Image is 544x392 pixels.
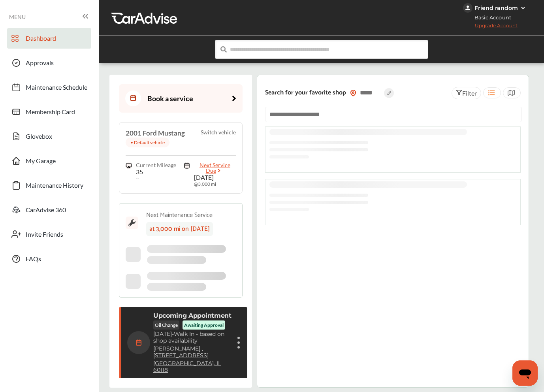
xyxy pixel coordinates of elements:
p: • Default vehicle [126,138,169,147]
p: Oil Change [153,320,179,330]
span: My Garage [26,157,56,167]
a: Membership Card [7,102,91,122]
span: Membership Card [26,108,75,118]
iframe: Button to launch messaging window [512,360,538,386]
span: 35 [136,168,143,175]
div: Book a service [125,90,193,106]
div: at 3,000 mi on [DATE] [146,222,213,236]
img: steering_logo [126,162,132,169]
span: Maintenance History [26,181,83,192]
p: Search for your favorite shop [265,89,346,96]
a: FAQs [7,249,91,269]
span: FAQs [26,255,41,265]
span: Next Service Due [200,162,230,174]
p: Upcoming Appointment [153,312,232,319]
a: Next Service Due [194,162,235,173]
span: Basic Account [464,13,517,22]
a: [PERSON_NAME] ,[STREET_ADDRESS] [153,345,232,359]
span: @ 3,000 mi [194,181,216,187]
span: Maintenance Schedule [26,83,87,94]
a: Maintenance History [7,175,91,196]
span: Filter [462,89,477,97]
span: [DATE] [153,330,172,337]
img: location_vector_orange.38f05af8.svg [350,90,356,96]
span: Invite Friends [26,230,63,241]
span: Upgrade Account [463,23,518,32]
a: Approvals [7,53,91,73]
span: Current Mileage [136,162,176,168]
a: Maintenance Schedule [7,77,91,98]
img: calendar-icon.35d1de04.svg [127,331,150,354]
a: CarAdvise 360 [7,200,91,220]
p: Walk In - based on shop availability [153,331,232,344]
img: jVpblrzwTbfkPYzPPzSLxeg0AAAAASUVORK5CYII= [463,3,472,13]
span: Glovebox [26,132,52,143]
img: WGsFRI8htEPBVLJbROoPRyZpYNWhNONpIPPETTm6eUC0GeLEiAAAAAElFTkSuQmCC [520,5,526,11]
a: Dashboard [7,28,91,49]
span: CarAdvise 360 [26,206,66,216]
span: Dashboard [26,34,56,45]
a: My Garage [7,151,91,171]
span: Approvals [26,59,54,69]
a: Glovebox [7,126,91,147]
a: Invite Friends [7,224,91,245]
span: - [172,330,174,337]
img: maintenance_logo [126,210,138,236]
img: maintenance_logo [184,162,190,169]
a: Book a service [119,84,243,113]
span: -- [136,175,139,181]
h4: 2001 Ford Mustang [126,129,185,138]
p: Awaiting Approval [184,322,224,328]
span: MENU [9,14,26,20]
div: Friend random [474,4,518,11]
p: Switch vehicle [201,129,236,136]
div: Next Maintenance Service [146,210,213,220]
a: [GEOGRAPHIC_DATA], IL 60118 [153,360,232,373]
span: [DATE] [194,173,214,181]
